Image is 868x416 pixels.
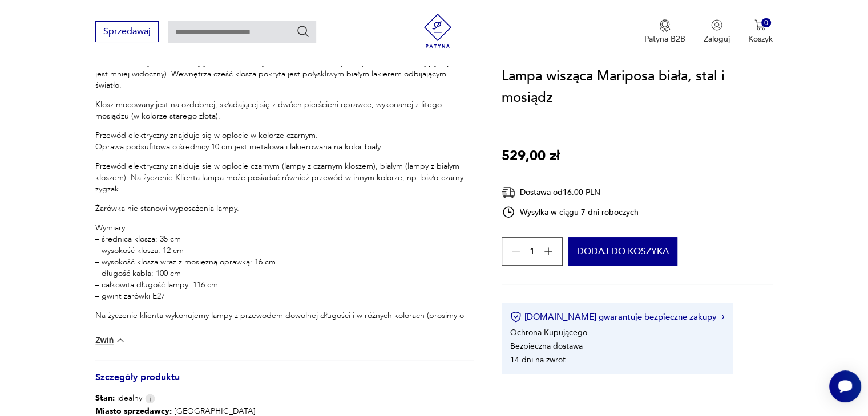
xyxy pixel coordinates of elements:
[502,185,515,199] img: Ikona dostawy
[711,19,722,31] img: Ikonka użytkownika
[510,327,587,338] li: Ochrona Kupującego
[95,161,474,195] p: Przewód elektryczny znajduje się w oplocie czarnym (lampy z czarnym kloszem), białym (lampy z bia...
[95,393,115,403] b: Stan:
[502,66,773,109] h1: Lampa wisząca Mariposa biała, stal i mosiądz
[644,19,685,44] button: Patyna B2B
[95,130,474,153] p: Przewód elektryczny znajduje się w oplocie w kolorze czarnym. Oprawa podsufitowa o średnicy 10 cm...
[748,34,773,44] p: Koszyk
[95,374,474,393] h3: Szczegóły produktu
[829,370,861,402] iframe: Smartsupp widget button
[95,393,142,404] span: idealny
[296,25,310,38] button: Szukaj
[704,34,730,44] p: Zaloguj
[95,21,159,42] button: Sprzedawaj
[510,341,583,352] li: Bezpieczna dostawa
[510,354,566,365] li: 14 dni na zwrot
[530,248,535,255] span: 1
[568,237,677,266] button: Dodaj do koszyka
[754,19,766,31] img: Ikona koszyka
[644,34,685,44] p: Patyna B2B
[95,28,159,36] a: Sprzedawaj
[644,19,685,44] a: Ikona medaluPatyna B2B
[421,14,455,48] img: Patyna - sklep z meblami i dekoracjami vintage
[145,394,155,403] img: Info icon
[659,19,671,32] img: Ikona medalu
[95,222,474,302] p: Wymiary: – średnica klosza: 35 cm – wysokość klosza: 12 cm – wysokość klosza wraz z mosiężną opra...
[95,203,474,214] p: Żarówka nie stanowi wyposażenia lampy.
[748,19,773,44] button: 0Koszyk
[502,185,639,199] div: Dostawa od 16,00 PLN
[510,311,522,323] img: Ikona certyfikatu
[95,310,474,333] p: Na życzenie klienta wykonujemy lampy z przewodem dowolnej długości i w różnych kolorach (prosimy ...
[704,19,730,44] button: Zaloguj
[510,311,724,323] button: [DOMAIN_NAME] gwarantuje bezpieczne zakupy
[761,18,771,28] div: 0
[502,145,560,167] p: 529,00 zł
[115,335,126,346] img: chevron down
[502,205,639,219] div: Wysyłka w ciągu 7 dni roboczych
[95,99,474,122] p: Klosz mocowany jest na ozdobnej, składającej się z dwóch pierścieni oprawce, wykonanej z litego m...
[95,335,126,346] button: Zwiń
[721,314,725,320] img: Ikona strzałki w prawo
